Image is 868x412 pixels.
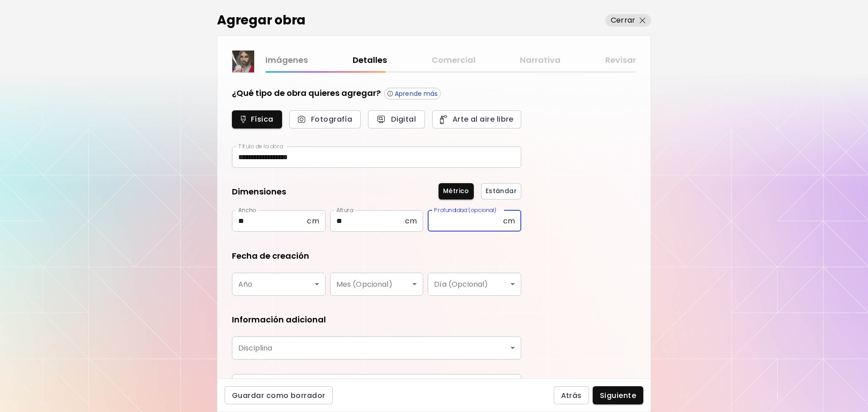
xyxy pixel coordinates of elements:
h5: Dimensiones [232,186,286,199]
div: ​ [428,273,521,296]
span: Métrico [443,186,469,196]
h5: ¿Qué tipo de obra quieres agregar? [232,87,381,99]
button: Atrás [554,386,589,404]
span: Fotografía [299,114,350,124]
button: Estándar [481,183,521,199]
a: Imágenes [265,54,308,67]
span: Atrás [561,391,582,400]
button: Arte al aire libre [432,110,521,128]
span: Digital [378,114,415,124]
span: Guardar como borrador [232,391,325,400]
span: Estándar [486,186,517,196]
div: ​ [232,273,325,296]
span: Siguiente [600,391,636,400]
button: Siguiente [593,386,643,404]
span: Física [242,114,272,124]
span: cm [503,217,515,225]
h5: Fecha de creación [232,250,309,262]
img: thumbnail [232,51,254,72]
button: Digital [368,110,425,128]
span: Arte al aire libre [442,114,511,124]
h5: Información adicional [232,314,326,326]
button: Física [232,110,282,128]
div: ​ [330,273,424,296]
span: cm [405,217,417,225]
div: ​ [232,336,521,360]
button: Guardar como borrador [225,386,333,404]
span: cm [307,217,319,225]
button: Métrico [439,183,474,199]
button: Aprende más [384,88,441,99]
p: Aprende más [395,90,438,98]
button: Fotografía [289,110,360,128]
